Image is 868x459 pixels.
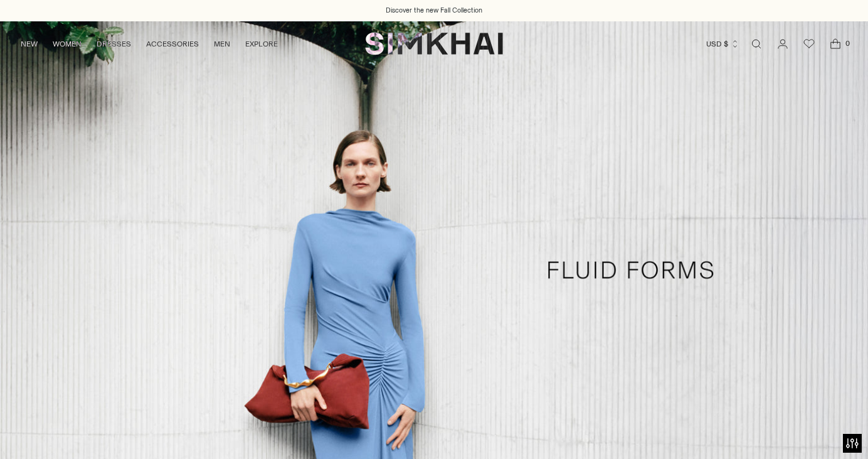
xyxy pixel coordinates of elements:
a: NEW [21,30,38,58]
a: Go to the account page [770,31,795,57]
a: Open search modal [744,31,769,57]
a: MEN [214,30,230,58]
a: Open cart modal [823,31,848,57]
a: WOMEN [53,30,82,58]
a: DRESSES [97,30,131,58]
a: Discover the new Fall Collection [386,6,482,16]
span: 0 [842,38,853,49]
button: USD $ [706,30,739,58]
a: ACCESSORIES [146,30,199,58]
a: EXPLORE [245,30,278,58]
a: SIMKHAI [365,31,503,56]
a: Wishlist [797,31,822,57]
